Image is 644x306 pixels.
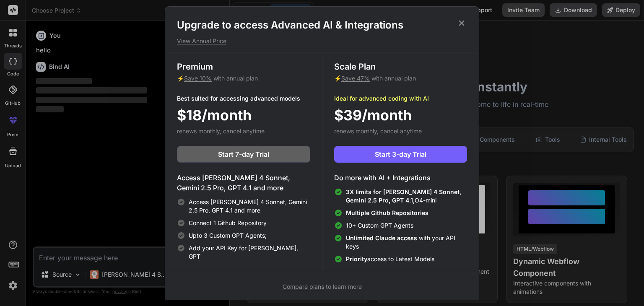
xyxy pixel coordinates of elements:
p: ⚡ with annual plan [334,74,467,83]
span: $39/month [334,104,412,126]
h4: Access [PERSON_NAME] 4 Sonnet, Gemini 2.5 Pro, GPT 4.1 and more [177,173,310,193]
span: Connect 1 Github Repository [189,219,267,227]
span: Compare plans [283,283,324,290]
span: access to Latest Models [346,255,434,263]
h3: Premium [177,61,310,73]
span: Add your API Key for [PERSON_NAME], GPT [189,244,310,261]
p: Ideal for advanced coding with AI [334,94,467,103]
span: with your API keys [346,234,467,251]
span: renews monthly, cancel anytime [334,127,422,135]
h3: Scale Plan [334,61,467,73]
span: to learn more [283,283,362,290]
span: Access [PERSON_NAME] 4 Sonnet, Gemini 2.5 Pro, GPT 4.1 and more [189,198,310,215]
p: Best suited for accessing advanced models [177,94,310,103]
span: Save 47% [341,75,370,82]
p: View Annual Price [177,37,467,45]
span: Unlimited Claude access [346,234,419,241]
p: ⚡ with annual plan [177,74,310,83]
h4: Do more with AI + Integrations [334,173,467,183]
h1: Upgrade to access Advanced AI & Integrations [177,18,467,32]
span: O4-mini [346,188,467,205]
span: Priority [346,255,367,262]
span: 10+ Custom GPT Agents [346,221,413,230]
span: Save 10% [184,75,212,82]
span: Multiple Github Repositories [346,209,428,216]
span: Start 3-day Trial [375,149,426,159]
button: Start 3-day Trial [334,146,467,163]
button: Start 7-day Trial [177,146,310,163]
span: Upto 3 Custom GPT Agents; [189,231,267,240]
span: Start 7-day Trial [218,149,269,159]
span: $18/month [177,104,252,126]
span: 3X limits for [PERSON_NAME] 4 Sonnet, Gemini 2.5 Pro, GPT 4.1, [346,188,461,204]
span: renews monthly, cancel anytime [177,127,265,135]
